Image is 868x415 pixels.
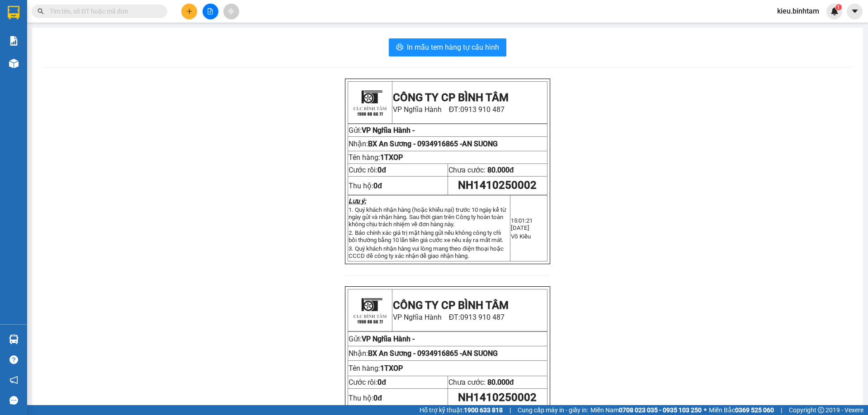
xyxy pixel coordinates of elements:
span: VP Nghĩa Hành ĐT: [32,32,130,49]
span: 0913 910 487 [32,32,130,49]
span: AN SUONG [462,140,498,148]
span: 0đ [377,378,386,387]
span: notification [9,376,18,384]
span: Thu hộ: [349,394,382,402]
span: 0đ [377,166,386,174]
span: Thu hộ: [349,182,382,190]
span: plus [186,8,193,14]
img: solution-icon [9,36,19,46]
span: AN SUONG [462,349,498,358]
span: VP Nghĩa Hành - [17,52,70,61]
span: Gửi: [4,52,17,61]
span: 0934916865 - [72,63,117,72]
span: 0913 910 487 [460,105,505,114]
span: VP Nghĩa Hành ĐT: [393,105,505,114]
button: caret-down [847,4,863,19]
span: file-add [207,8,213,14]
img: logo [349,82,390,123]
span: Cước rồi: [349,166,386,174]
span: Miền Nam [590,405,702,415]
img: icon-new-feature [830,7,839,15]
strong: 0369 525 060 [735,406,774,414]
input: Tìm tên, số ĐT hoặc mã đơn [50,6,156,16]
strong: Lưu ý: [349,197,366,205]
strong: 0708 023 035 - 0935 103 250 [619,406,702,414]
span: printer [396,43,403,52]
span: Gửi: [349,335,415,343]
strong: CÔNG TY CP BÌNH TÂM [32,5,123,30]
span: VP Nghĩa Hành ĐT: [393,313,505,322]
span: NH1410250002 [458,391,537,404]
img: warehouse-icon [9,59,19,68]
span: 0913 910 487 [460,313,505,322]
span: Nhận: [4,63,117,72]
span: 80.000đ [487,166,514,174]
span: Nhận: [349,349,498,358]
span: Chưa cước: [448,378,514,387]
strong: CÔNG TY CP BÌNH TÂM [393,299,509,312]
span: copyright [818,407,824,413]
span: BX An Sương - [23,63,117,72]
span: In mẫu tem hàng tự cấu hình [407,42,499,53]
span: BX An Sương - [368,349,498,358]
span: caret-down [851,7,859,15]
img: logo [4,7,31,47]
span: 2. Bảo chính xác giá trị mặt hàng gửi nếu không công ty chỉ bồi thường bằng 10 lần tiền giá cước ... [349,229,504,243]
span: 1TXOP [380,153,403,162]
span: | [781,405,782,415]
strong: 1900 633 818 [464,406,503,414]
img: logo [349,290,390,331]
span: Võ Kiều [511,233,531,240]
button: file-add [203,4,218,19]
span: Hỗ trợ kỹ thuật: [420,405,503,415]
img: logo-vxr [8,6,19,19]
span: 15:01:21 [DATE] [511,217,533,231]
span: 80.000đ [487,378,514,387]
strong: CÔNG TY CP BÌNH TÂM [393,91,509,104]
span: question-circle [9,355,18,364]
strong: 0đ [373,394,382,402]
span: Tên hàng: [349,364,403,373]
span: search [38,8,44,14]
span: Nhận: [349,140,462,148]
span: NH1410250002 [458,179,537,191]
button: aim [223,4,239,19]
span: 1. Quý khách nhận hàng (hoặc khiếu nại) trước 10 ngày kể từ ngày gửi và nhận hàng. Sau thời gian ... [349,206,506,228]
button: plus [181,4,197,19]
span: Gửi: [349,126,362,135]
span: Cung cấp máy in - giấy in: [518,405,588,415]
span: 1TXOP [380,364,403,373]
span: Chưa cước: [448,166,514,174]
span: 1 [837,4,840,10]
span: Cước rồi: [349,378,386,387]
button: printerIn mẫu tem hàng tự cấu hình [389,38,506,56]
span: aim [228,8,234,14]
span: VP Nghĩa Hành - [362,335,415,343]
span: Tên hàng: [349,153,403,162]
sup: 1 [835,4,842,10]
span: BX An Sương - [368,140,462,148]
span: | [509,405,511,415]
span: 3. Quý khách nhận hàng vui lòng mang theo điện thoại hoặc CCCD đề công ty xác nhận để giao nhận h... [349,245,503,259]
img: warehouse-icon [9,335,19,344]
span: message [9,396,18,405]
span: VP Nghĩa Hành - [362,126,415,135]
span: 0934916865 - [417,140,462,148]
span: kieu.binhtam [770,5,826,17]
span: ⚪️ [704,408,707,412]
strong: 0đ [373,182,382,190]
span: 0934916865 - [417,349,498,358]
span: Miền Bắc [709,405,774,415]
